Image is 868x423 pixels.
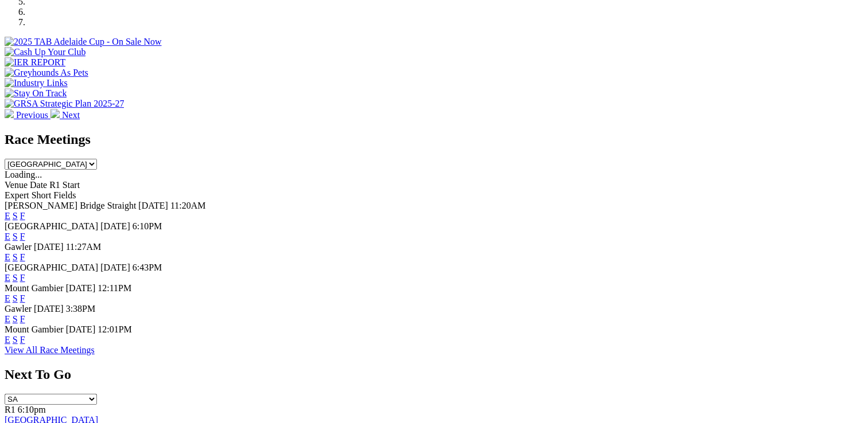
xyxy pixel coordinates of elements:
[5,242,32,252] span: Gawler
[98,283,131,293] span: 12:11PM
[5,110,50,120] a: Previous
[5,132,863,147] h2: Race Meetings
[5,314,10,324] a: E
[5,88,67,99] img: Stay On Track
[5,109,14,118] img: chevron-left-pager-white.svg
[20,273,25,283] a: F
[133,263,162,272] span: 6:43PM
[5,47,85,57] img: Cash Up Your Club
[133,221,162,231] span: 6:10PM
[20,252,25,262] a: F
[138,201,168,210] span: [DATE]
[50,109,60,118] img: chevron-right-pager-white.svg
[5,405,15,414] span: R1
[5,283,64,293] span: Mount Gambier
[5,293,10,303] a: E
[62,110,80,120] span: Next
[5,273,10,283] a: E
[30,180,47,190] span: Date
[13,293,18,303] a: S
[16,110,48,120] span: Previous
[13,232,18,241] a: S
[13,252,18,262] a: S
[20,335,25,344] a: F
[53,190,76,200] span: Fields
[5,170,42,179] span: Loading...
[5,263,98,272] span: [GEOGRAPHIC_DATA]
[20,314,25,324] a: F
[5,335,10,344] a: E
[18,405,46,414] span: 6:10pm
[66,304,96,314] span: 3:38PM
[13,335,18,344] a: S
[50,110,80,120] a: Next
[5,324,64,334] span: Mount Gambier
[13,211,18,221] a: S
[98,324,132,334] span: 12:01PM
[13,273,18,283] a: S
[49,180,80,190] span: R1 Start
[5,211,10,221] a: E
[5,190,29,200] span: Expert
[32,190,52,200] span: Short
[100,221,130,231] span: [DATE]
[5,221,98,231] span: [GEOGRAPHIC_DATA]
[5,180,28,190] span: Venue
[5,201,136,210] span: [PERSON_NAME] Bridge Straight
[20,293,25,303] a: F
[66,283,96,293] span: [DATE]
[34,242,64,252] span: [DATE]
[20,232,25,241] a: F
[5,68,88,78] img: Greyhounds As Pets
[5,37,162,47] img: 2025 TAB Adelaide Cup - On Sale Now
[66,324,96,334] span: [DATE]
[20,211,25,221] a: F
[5,78,68,88] img: Industry Links
[5,345,95,355] a: View All Race Meetings
[13,314,18,324] a: S
[5,304,32,314] span: Gawler
[66,242,102,252] span: 11:27AM
[5,99,124,109] img: GRSA Strategic Plan 2025-27
[34,304,64,314] span: [DATE]
[5,252,10,262] a: E
[5,367,863,382] h2: Next To Go
[5,57,65,68] img: IER REPORT
[170,201,206,210] span: 11:20AM
[100,263,130,272] span: [DATE]
[5,232,10,241] a: E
